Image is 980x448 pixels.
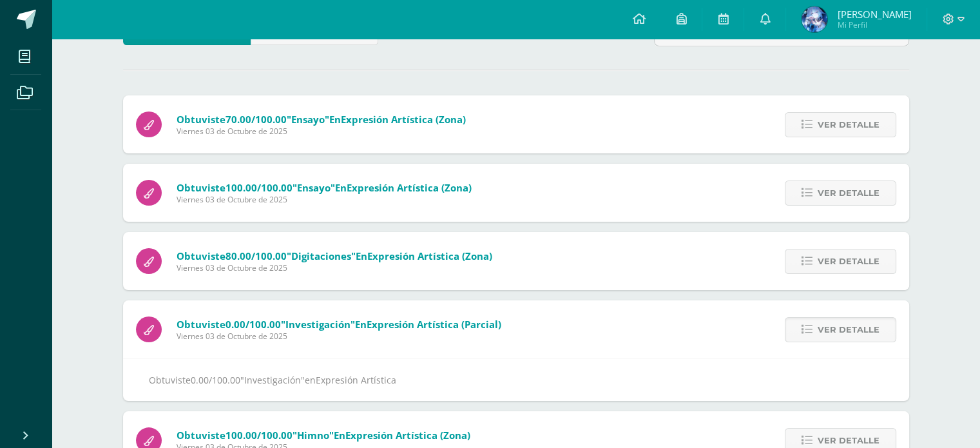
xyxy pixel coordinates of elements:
span: Viernes 03 de Octubre de 2025 [177,126,466,137]
span: Expresión Artística [316,374,396,386]
span: 100.00/100.00 [226,181,293,194]
span: Obtuviste en [177,113,466,126]
span: "Digitaciones" [287,249,356,262]
span: "Ensayo" [293,181,335,194]
span: Viernes 03 de Octubre de 2025 [177,194,472,205]
span: Viernes 03 de Octubre de 2025 [177,262,492,273]
span: "Himno" [293,429,334,442]
span: Viernes 03 de Octubre de 2025 [177,331,501,342]
span: Ver detalle [818,249,879,273]
span: Ver detalle [818,318,879,342]
span: "Investigación" [240,374,305,386]
span: "Investigación" [281,318,355,331]
span: 80.00/100.00 [226,249,287,262]
span: Mi Perfil [837,19,911,30]
span: 70.00/100.00 [226,113,287,126]
div: Obtuviste en [149,372,883,388]
span: Expresión Artística (Parcial) [367,318,501,331]
span: [PERSON_NAME] [837,8,911,21]
span: "Ensayo" [287,113,329,126]
span: Expresión Artística (Zona) [347,181,472,194]
span: Expresión Artística (Zona) [367,249,492,262]
span: Ver detalle [818,113,879,137]
span: 0.00/100.00 [226,318,281,331]
span: Obtuviste en [177,318,501,331]
img: 9f01e3d6ae747b29c28daca1ee3c4777.png [802,6,827,32]
span: Expresión Artística (Zona) [341,113,466,126]
span: 100.00/100.00 [226,429,293,442]
span: Obtuviste en [177,429,470,442]
span: Obtuviste en [177,249,492,262]
span: 0.00/100.00 [191,374,240,386]
span: Obtuviste en [177,181,472,194]
span: Expresión Artística (Zona) [345,429,470,442]
span: Ver detalle [818,181,879,205]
